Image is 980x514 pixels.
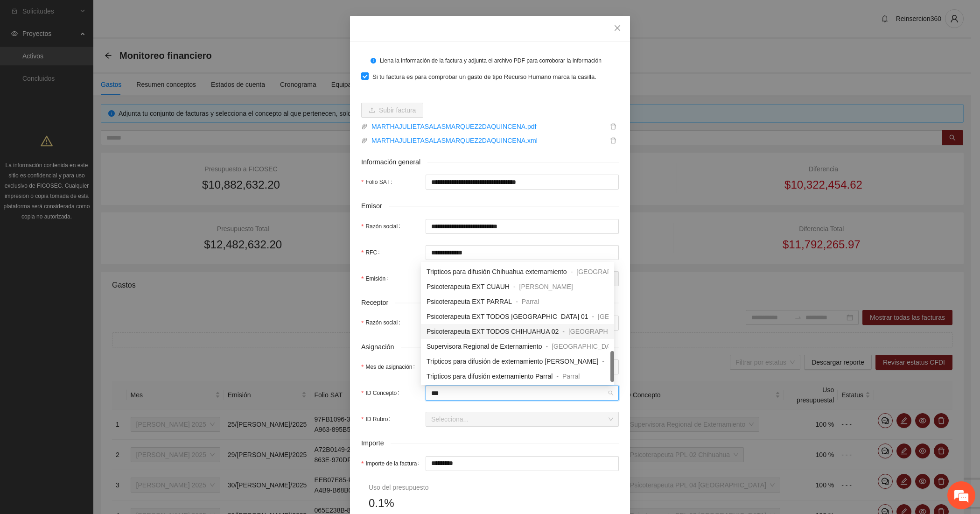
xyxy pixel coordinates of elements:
[608,137,618,144] span: delete
[431,386,607,400] input: ID Concepto:
[361,316,404,331] label: Razón social:
[522,298,539,305] span: Parral
[608,123,618,130] span: delete
[361,175,396,190] label: Folio SAT:
[361,245,383,260] label: RFC:
[369,494,394,512] span: 0.1%
[426,219,619,234] input: Razón social:
[556,373,559,380] span: -
[54,125,129,219] span: Estamos en línea.
[598,313,666,320] span: [GEOGRAPHIC_DATA]
[369,72,600,82] span: Si tu factura es para comprobar un gasto de tipo Recurso Humano marca la casilla.
[361,123,368,130] span: paper-clip
[5,255,178,288] textarea: Escriba su mensaje y pulse “Intro”
[427,268,567,275] span: Tripticos para difusión Chihuahua externamiento
[361,342,401,352] span: Asignación
[608,121,619,132] button: delete
[546,343,548,350] span: -
[361,297,395,308] span: Receptor
[361,219,404,234] label: Razón social:
[427,283,510,290] span: Psicoterapeuta EXT CUAUH
[568,328,637,335] span: [GEOGRAPHIC_DATA]
[576,268,644,275] span: [GEOGRAPHIC_DATA]
[361,106,423,114] span: uploadSubir factura
[608,457,618,464] span: Increase Value
[361,456,423,471] label: Importe de la factura:
[608,358,662,365] span: [PERSON_NAME]
[602,358,604,365] span: -
[361,137,368,144] span: paper-clip
[592,313,595,320] span: -
[427,358,598,365] span: Trípticos para difusión de externamiento [PERSON_NAME]
[571,268,573,275] span: -
[611,458,616,463] span: up
[369,482,428,493] div: Uso del presupuesto
[380,56,612,65] div: Llena la información de la factura y adjunta el archivo PDF para corroborar la información
[361,201,389,211] span: Emisor
[426,457,618,471] input: Importe de la factura:
[426,175,619,190] input: Folio SAT:
[562,373,580,380] span: Parral
[519,283,573,290] span: [PERSON_NAME]
[361,386,403,401] label: ID Concepto:
[426,245,619,260] input: RFC:
[49,48,157,60] div: Chatee con nosotros ahora
[153,5,175,27] div: Minimizar ventana de chat en vivo
[427,298,512,305] span: Psicoterapeuta EXT PARRAL
[516,298,518,305] span: -
[427,343,542,350] span: Supervisora Regional de Externamiento
[368,135,608,146] a: MARTHAJULIETASALASMARQUEZ2DAQUINCENA.xml
[608,135,619,146] button: delete
[605,16,630,41] button: Close
[513,283,516,290] span: -
[552,343,620,350] span: [GEOGRAPHIC_DATA]
[361,271,392,286] label: Emisión:
[614,24,621,32] span: close
[562,328,565,335] span: -
[361,359,419,374] label: Mes de asignación:
[611,465,616,470] span: down
[361,157,427,168] span: Información general
[427,328,559,335] span: Psicoterapeuta EXT TODOS CHIHUAHUA 02
[371,58,376,63] span: info-circle
[361,103,423,118] button: uploadSubir factura
[427,313,588,320] span: Psicoterapeuta EXT TODOS [GEOGRAPHIC_DATA] 01
[361,438,391,449] span: Importe
[361,412,394,427] label: ID Rubro:
[368,121,608,132] a: MARTHAJULIETASALASMARQUEZ2DAQUINCENA.pdf
[608,464,618,471] span: Decrease Value
[427,373,553,380] span: Tripticos para difusión externamiento Parral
